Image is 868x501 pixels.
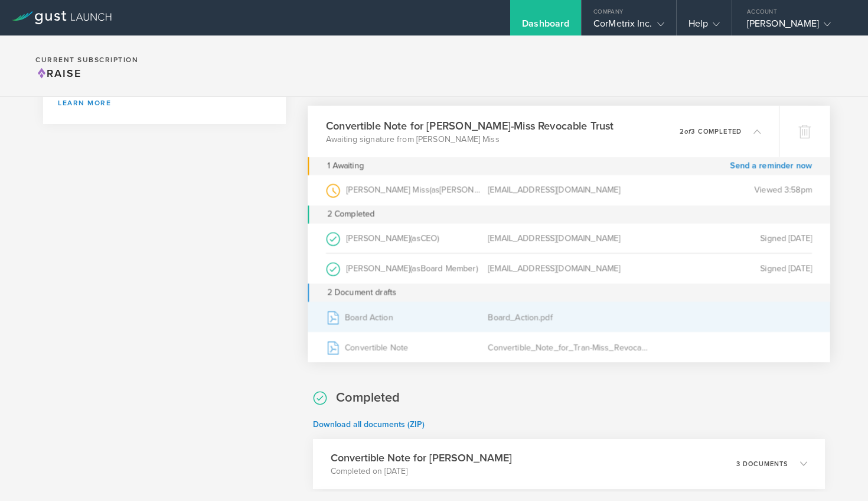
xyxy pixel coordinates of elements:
span: [PERSON_NAME]-Miss Revocable Trust [439,185,585,195]
p: 3 documents [736,461,788,467]
div: [PERSON_NAME] Miss [326,175,488,205]
span: (as [410,232,420,243]
div: [PERSON_NAME] [747,18,847,35]
div: Board_Action.pdf [488,302,650,332]
a: Download all documents (ZIP) [313,419,425,429]
div: CorMetrix Inc. [593,18,664,35]
span: ) [476,263,478,273]
iframe: Chat Widget [809,444,868,501]
div: [EMAIL_ADDRESS][DOMAIN_NAME] [488,253,650,283]
a: Learn more [58,99,271,106]
a: Send a reminder now [730,157,812,175]
h3: Convertible Note for [PERSON_NAME]-Miss Revocable Trust [326,117,614,133]
div: Dashboard [522,18,569,35]
span: Board Member [420,263,476,273]
div: 2 Completed [308,205,830,224]
div: Viewed 3:58pm [650,175,812,205]
div: [PERSON_NAME] [326,223,488,253]
h2: Current Subscription [35,56,138,63]
div: Convertible_Note_for_Tran-Miss_Revocable_Trust.pdf [488,332,650,362]
div: [EMAIL_ADDRESS][DOMAIN_NAME] [488,223,650,253]
span: Raise [35,67,81,80]
h2: Completed [336,389,400,406]
span: (as [410,263,420,273]
p: Awaiting signature from [PERSON_NAME] Miss [326,133,614,145]
span: CEO [420,232,438,243]
div: Signed [DATE] [650,253,812,283]
em: of [684,127,691,135]
h3: Convertible Note for [PERSON_NAME] [331,450,512,466]
div: [EMAIL_ADDRESS][DOMAIN_NAME] [488,175,650,205]
div: Board Action [326,302,488,332]
p: 2 3 completed [680,128,742,134]
div: Convertible Note [326,332,488,362]
div: Help [688,18,720,35]
span: ) [437,232,439,243]
div: [PERSON_NAME] [326,253,488,283]
span: (as [429,185,439,195]
div: 1 Awaiting [327,157,364,175]
p: Completed on [DATE] [331,466,512,477]
div: Signed [DATE] [650,223,812,253]
div: 2 Document drafts [308,283,830,302]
